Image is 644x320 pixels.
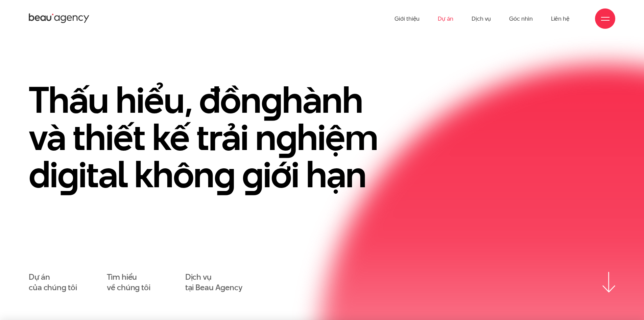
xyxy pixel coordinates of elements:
[242,149,263,200] en: g
[261,74,282,125] en: g
[214,149,235,200] en: g
[29,81,401,193] h1: Thấu hiểu, đồn hành và thiết kế trải n hiệm di ital khôn iới hạn
[185,272,242,293] a: Dịch vụtại Beau Agency
[57,149,78,200] en: g
[107,272,150,293] a: Tìm hiểuvề chúng tôi
[29,272,77,293] a: Dự áncủa chúng tôi
[276,112,297,163] en: g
